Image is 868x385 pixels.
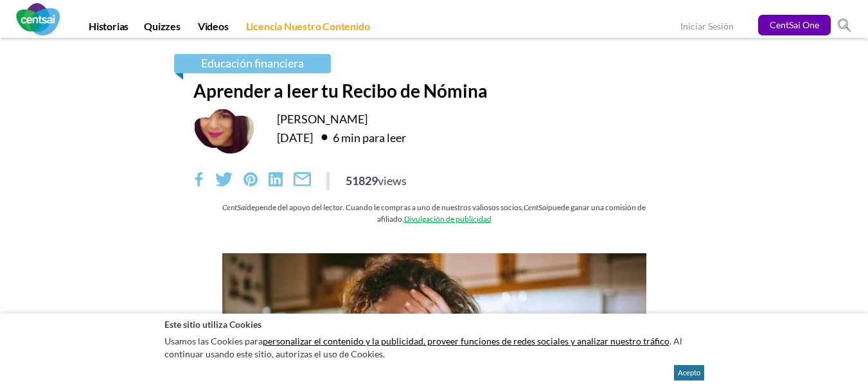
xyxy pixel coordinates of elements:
a: Videos [190,20,236,38]
div: depende del apoyo del lector. Cuando le compras a uno de nuestros valiosos socios, puede ganar un... [193,202,675,224]
div: 51829 [346,172,407,189]
a: Quizzes [136,20,188,38]
h2: Este sitio utiliza Cookies [164,318,704,330]
button: Acepto [674,365,704,381]
img: CentSai [16,3,60,35]
a: Historias [81,20,136,38]
a: CentSai One [758,15,831,35]
em: CentSai [222,203,247,212]
h1: Aprender a leer tu Recibo de Nómina [193,80,675,102]
time: [DATE] [277,130,313,145]
div: 6 min para leer [315,127,406,147]
p: Usamos las Cookies para . Al continuar usando este sitio, autorizas el uso de Cookies. [164,332,704,363]
em: CentSai [524,203,548,212]
span: views [378,174,407,188]
a: Educación financiera [174,54,331,73]
a: Iniciar Sesión [680,21,734,34]
a: [PERSON_NAME] [277,112,368,126]
a: Divulgación de publicidad [404,214,492,224]
a: Licencia Nuestro Contenido [238,20,378,38]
